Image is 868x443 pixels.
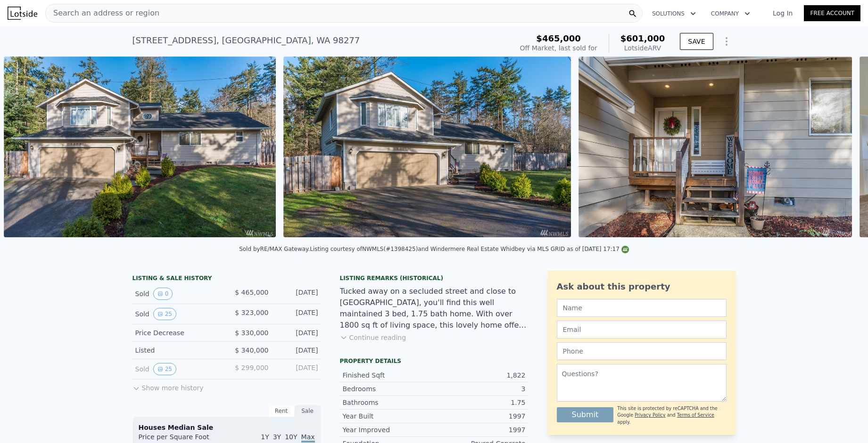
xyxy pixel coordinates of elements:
[132,34,360,47] div: [STREET_ADDRESS] , [GEOGRAPHIC_DATA] , WA 98277
[620,43,665,53] div: Lotside ARV
[621,246,629,253] img: NWMLS Logo
[434,411,526,421] div: 1997
[283,56,571,237] img: Sale: 149102742 Parcel: 98766231
[276,328,318,338] div: [DATE]
[557,299,727,317] input: Name
[340,333,406,342] button: Continue reading
[761,8,804,18] a: Log In
[153,363,176,375] button: View historical data
[135,363,219,375] div: Sold
[434,425,526,435] div: 1997
[434,384,526,394] div: 3
[557,342,727,360] input: Phone
[680,33,713,50] button: SAVE
[235,364,268,371] span: $ 299,000
[343,371,434,380] div: Finished Sqft
[4,56,276,237] img: Sale: 149102742 Parcel: 98766231
[261,433,269,441] span: 1Y
[285,433,297,441] span: 10Y
[340,286,529,331] div: Tucked away on a secluded street and close to [GEOGRAPHIC_DATA], you'll find this well maintained...
[617,405,726,426] div: This site is protected by reCAPTCHA and the Google and apply.
[268,405,295,417] div: Rent
[310,246,629,252] div: Listing courtesy of NWMLS (#1398425) and Windermere Real Estate Whidbey via MLS GRID as of [DATE]...
[132,274,321,284] div: LISTING & SALE HISTORY
[620,33,665,43] span: $601,000
[301,433,315,443] span: Max
[343,411,434,421] div: Year Built
[132,379,204,393] button: Show more history
[276,308,318,320] div: [DATE]
[273,433,281,441] span: 3Y
[340,357,529,365] div: Property details
[276,288,318,300] div: [DATE]
[135,288,219,300] div: Sold
[153,308,176,320] button: View historical data
[276,346,318,355] div: [DATE]
[235,289,268,296] span: $ 465,000
[276,363,318,375] div: [DATE]
[340,274,529,282] div: Listing Remarks (Historical)
[343,384,434,394] div: Bedrooms
[677,412,714,418] a: Terms of Service
[135,346,219,355] div: Listed
[235,346,268,354] span: $ 340,000
[536,33,581,43] span: $465,000
[295,405,321,417] div: Sale
[135,308,219,320] div: Sold
[153,288,173,300] button: View historical data
[235,329,268,337] span: $ 330,000
[804,5,860,21] a: Free Account
[579,56,852,237] img: Sale: 149102742 Parcel: 98766231
[235,309,268,316] span: $ 323,000
[557,407,614,422] button: Submit
[434,371,526,380] div: 1,822
[635,412,665,418] a: Privacy Policy
[135,328,219,338] div: Price Decrease
[703,5,758,22] button: Company
[645,5,703,22] button: Solutions
[343,398,434,407] div: Bathrooms
[46,8,159,19] span: Search an address or region
[343,425,434,435] div: Year Improved
[717,32,736,51] button: Show Options
[557,321,727,338] input: Email
[557,280,727,293] div: Ask about this property
[434,398,526,407] div: 1.75
[239,246,310,252] div: Sold by RE/MAX Gateway .
[520,43,597,53] div: Off Market, last sold for
[8,7,37,20] img: Lotside
[139,423,315,432] div: Houses Median Sale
